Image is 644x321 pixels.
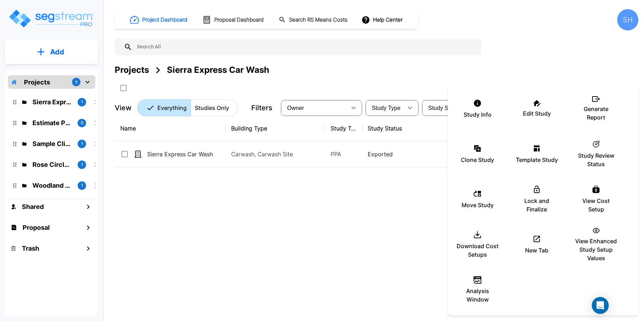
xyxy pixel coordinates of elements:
p: Lock and Finalize [516,197,558,214]
p: View Cost Setup [575,197,617,214]
p: Study Info [464,110,492,119]
p: Generate Report [575,105,617,122]
p: Clone Study [461,156,494,164]
p: Download Cost Setups [456,242,499,259]
p: Edit Study [523,109,551,118]
p: Analysis Window [456,287,499,304]
p: View Enhanced Study Setup Values [575,237,617,262]
p: Move Study [462,201,494,209]
p: Study Review Status [575,151,617,168]
p: Template Study [516,156,558,164]
p: New Tab [525,246,548,255]
div: Open Intercom Messenger [592,297,609,314]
